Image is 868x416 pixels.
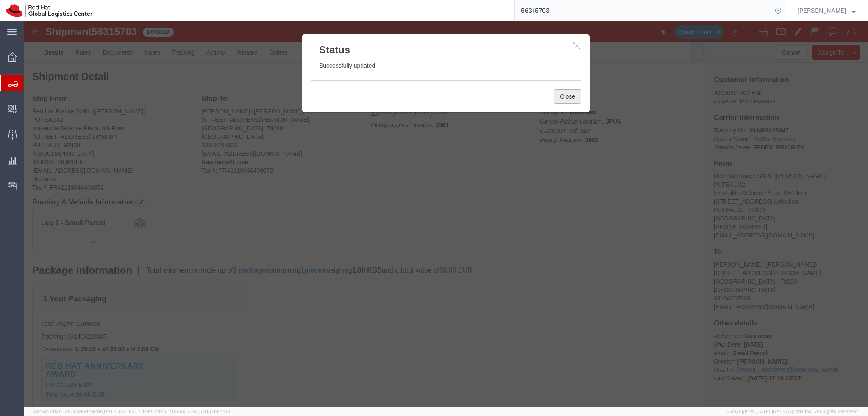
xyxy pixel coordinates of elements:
[515,0,772,21] input: Search for shipment number, reference number
[6,4,92,17] img: logo
[34,409,136,414] span: Server: 2025.17.0-16a969492de
[24,21,868,407] iframe: FS Legacy Container
[139,409,232,414] span: Client: 2025.17.0-5dd568f
[798,6,846,15] span: Filip Moravec
[103,409,136,414] span: [DATE] 09:51:12
[727,408,858,415] span: Copyright © [DATE]-[DATE] Agistix Inc., All Rights Reserved
[797,6,856,16] button: [PERSON_NAME]
[196,409,232,414] span: [DATE] 08:44:20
